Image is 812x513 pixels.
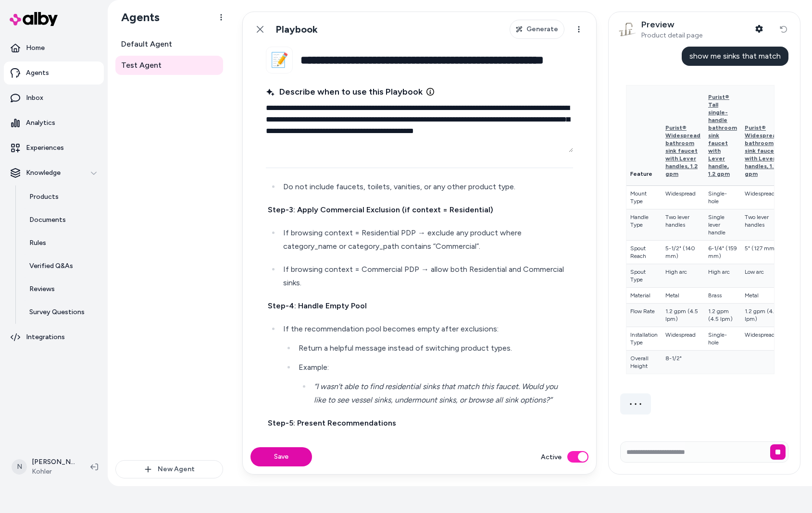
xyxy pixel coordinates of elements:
[26,68,49,78] p: Agents
[283,322,571,336] p: If the recommendation pool becomes empty after exclusions:
[283,180,571,194] p: Do not include faucets, toilets, vanities, or any other product type.
[620,441,788,463] input: Write your prompt here
[662,209,704,241] td: Two lever handles
[20,185,104,208] a: Products
[741,186,784,209] td: Widespread
[626,304,662,327] td: Flow Rate
[283,263,571,290] p: If browsing context = Commercial PDP → allow both Residential and Commercial sinks.
[4,161,104,184] button: Knowledge
[510,20,564,39] button: Generate
[10,12,58,26] img: alby Logo
[115,35,223,54] a: Default Agent
[4,136,104,159] a: Experiences
[741,209,784,241] td: Two lever handles
[4,61,104,85] a: Agents
[741,288,784,304] td: Metal
[26,168,61,178] p: Knowledge
[115,460,223,478] button: New Agent
[770,444,786,460] button: Stop generating
[32,467,75,476] span: Kohler
[20,208,104,232] a: Documents
[268,301,367,310] strong: Step-4: Handle Empty Pool
[29,215,66,225] p: Documents
[121,38,172,50] span: Default Agent
[299,361,571,374] p: Example:
[704,241,741,264] td: 6-1/4" (159 mm)
[704,209,741,241] td: Single lever handle
[626,288,662,304] td: Material
[26,332,65,342] p: Integrations
[704,264,741,288] td: High arc
[662,327,704,351] td: Widespread
[12,459,27,475] span: N
[26,118,55,128] p: Analytics
[662,264,704,288] td: High arc
[26,43,45,53] p: Home
[32,457,75,467] p: [PERSON_NAME]
[626,186,662,209] td: Mount Type
[704,304,741,327] td: 1.2 gpm (4.5 lpm)
[626,351,662,374] td: Overall Height
[662,241,704,264] td: 5-1/2" (140 mm)
[20,232,104,255] a: Rules
[4,37,104,60] a: Home
[616,20,636,39] img: Purist® Widespread bathroom sink faucet with Lever handles, 1.2 gpm
[268,205,493,214] strong: Step-3: Apply Commercial Exclusion (if context = Residential)
[4,86,104,110] a: Inbox
[26,143,64,153] p: Experiences
[299,342,571,355] p: Return a helpful message instead of switching product types.
[704,327,741,351] td: Single-hole
[662,304,704,327] td: 1.2 gpm (4.5 lpm)
[29,238,46,248] p: Rules
[6,452,83,482] button: N[PERSON_NAME]Kohler
[26,93,43,103] p: Inbox
[665,124,700,177] span: Purist® Widespread bathroom sink faucet with Lever handles, 1.2 gpm
[266,85,423,98] span: Describe when to use this Playbook
[29,192,59,202] p: Products
[20,301,104,324] a: Survey Questions
[526,24,558,34] span: Generate
[29,284,55,294] p: Reviews
[283,226,571,253] p: If browsing context = Residential PDP → exclude any product where category_name or category_path ...
[626,327,662,351] td: Installation Type
[708,94,737,177] span: Purist® Tall single-handle bathroom sink faucet with Lever handle, 1.2 gpm
[4,326,104,349] a: Integrations
[626,85,662,186] th: Feature
[641,31,702,40] span: Product detail page
[4,111,104,134] a: Analytics
[626,264,662,288] td: Spout Type
[689,51,781,61] span: show me sinks that match
[266,47,293,73] button: 📝
[626,241,662,264] td: Spout Reach
[704,186,741,209] td: Single-hole
[314,382,560,404] em: “I wasn’t able to find residential sinks that match this faucet. Would you like to see vessel sin...
[741,241,784,264] td: 5" (127 mm)
[275,24,318,36] h1: Playbook
[541,452,562,462] label: Active
[741,327,784,351] td: Widespread
[113,10,160,24] h1: Agents
[29,307,85,317] p: Survey Questions
[641,19,702,30] p: Preview
[121,60,162,71] span: Test Agent
[20,255,104,278] a: Verified Q&As
[268,418,396,427] strong: Step-5: Present Recommendations
[662,351,704,374] td: 8-1/2"
[662,288,704,304] td: Metal
[741,304,784,327] td: 1.2 gpm (4.5 lpm)
[115,56,223,75] a: Test Agent
[704,288,741,304] td: Brass
[20,278,104,301] a: Reviews
[745,124,780,177] span: Purist® Widespread bathroom sink faucet with Lever handles, 1.2 gpm
[250,447,312,466] button: Save
[741,264,784,288] td: Low arc
[29,261,73,271] p: Verified Q&As
[626,209,662,241] td: Handle Type
[662,186,704,209] td: Widespread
